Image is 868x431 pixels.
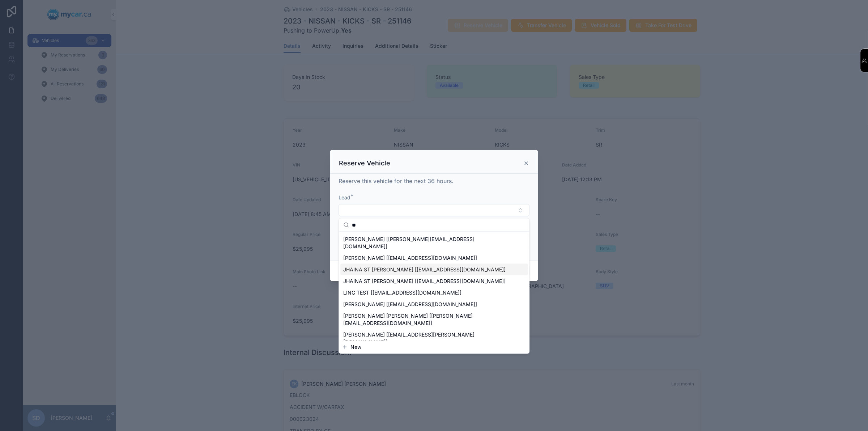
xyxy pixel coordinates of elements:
[343,278,506,285] span: JHAINA ST [PERSON_NAME] [[EMAIL_ADDRESS][DOMAIN_NAME]]
[342,343,526,351] button: New
[343,236,516,250] span: [PERSON_NAME] [[PERSON_NAME][EMAIL_ADDRESS][DOMAIN_NAME]]
[339,194,350,200] span: Lead
[339,159,390,168] h3: Reserve Vehicle
[343,312,516,327] span: [PERSON_NAME] [PERSON_NAME] [[PERSON_NAME][EMAIL_ADDRESS][DOMAIN_NAME]]
[343,266,506,273] span: JHAINA ST [PERSON_NAME] [[EMAIL_ADDRESS][DOMAIN_NAME]]
[350,343,361,351] span: New
[339,232,529,341] div: Suggestions
[339,204,529,216] button: Select Button
[339,177,454,185] span: Reserve this vehicle for the next 36 hours.
[343,254,477,262] span: [PERSON_NAME] [[EMAIL_ADDRESS][DOMAIN_NAME]]
[343,289,461,296] span: LING TEST [[EMAIL_ADDRESS][DOMAIN_NAME]]
[343,331,516,346] span: [PERSON_NAME] [[EMAIL_ADDRESS][PERSON_NAME][DOMAIN_NAME]]
[343,301,477,308] span: [PERSON_NAME] [[EMAIL_ADDRESS][DOMAIN_NAME]]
